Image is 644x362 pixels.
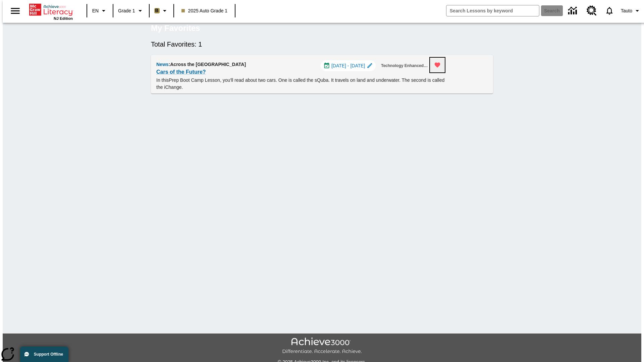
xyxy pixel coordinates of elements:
[430,58,445,72] button: Remove from Favorites
[34,352,63,357] span: Support Offline
[583,2,601,20] a: Resource Center, Will open in new tab
[156,67,206,77] a: Cars of the Future?
[564,2,583,20] a: Data Center
[151,23,200,34] h5: My Favorites
[181,7,228,14] span: 2025 Auto Grade 1
[92,7,99,14] span: EN
[156,62,169,67] span: News
[381,62,429,69] span: Technology Enhanced Item
[156,77,444,90] testabrev: Prep Boot Camp Lesson, you'll read about two cars. One is called the sQuba. It travels on land an...
[601,2,618,19] a: Notifications
[321,60,376,71] div: Jul 01 - Aug 01 Choose Dates
[331,62,365,69] span: [DATE] - [DATE]
[282,338,362,355] img: Achieve3000 Differentiate Accelerate Achieve
[151,39,493,50] h6: Total Favorites: 1
[5,1,25,21] button: Open side menu
[29,3,73,16] a: Home
[89,5,111,17] button: Language: EN, Select a language
[378,60,431,71] button: Technology Enhanced Item
[156,77,445,91] p: In this
[621,7,632,14] span: Tauto
[155,6,159,15] span: B
[29,2,73,20] div: Home
[115,5,147,17] button: Grade: Grade 1, Select a grade
[118,7,135,14] span: Grade 1
[169,62,246,67] span: : Across the [GEOGRAPHIC_DATA]
[618,5,644,17] button: Profile/Settings
[152,5,171,17] button: Boost Class color is light brown. Change class color
[20,347,68,362] button: Support Offline
[54,16,73,20] span: NJ Edition
[446,5,539,16] input: search field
